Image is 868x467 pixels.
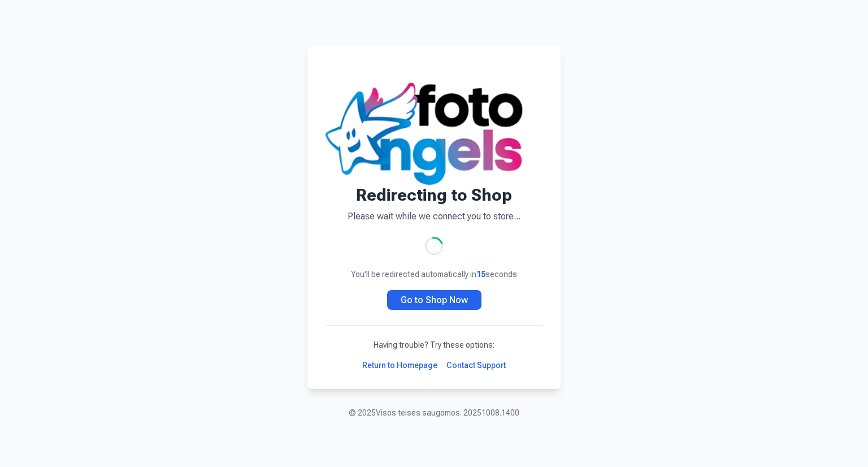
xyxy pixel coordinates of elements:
a: Go to Shop Now [387,290,481,310]
a: Return to Homepage [362,360,437,371]
span: 15 [476,270,485,279]
p: Having trouble? Try these options: [325,339,542,351]
p: © 2025 Visos teisės saugomos. 20251008.1400 [349,407,519,418]
h1: Redirecting to Shop [325,185,542,205]
a: Contact Support [446,360,506,371]
p: You'll be redirected automatically in seconds [325,269,542,280]
p: Please wait while we connect you to store... [325,210,542,223]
